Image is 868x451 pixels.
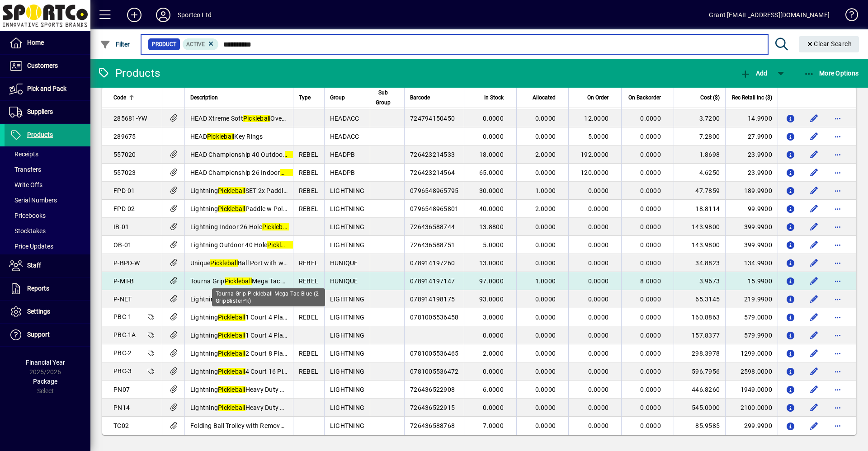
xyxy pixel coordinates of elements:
span: 65.0000 [479,169,504,176]
a: Support [5,324,90,346]
span: LIGHTNING [330,241,364,249]
td: 15.9900 [725,272,778,290]
td: 34.8823 [674,254,725,272]
span: 0.0000 [640,368,661,375]
button: Edit [807,238,821,252]
span: Reports [27,285,49,292]
span: HEAD Key Rings [190,133,263,140]
span: REBEL [299,169,318,176]
td: 446.8260 [674,381,725,399]
span: Lightning Indoor 26 Hole Yellow 100xPack [190,223,339,230]
span: Filter [100,41,130,48]
span: Clear Search [806,40,852,47]
span: 557023 [113,169,136,176]
span: Lightning 1 Court 4 Player Kit [190,314,302,321]
span: Barcode [410,93,430,103]
span: HEADACC [330,115,359,122]
span: 0.0000 [535,332,556,339]
span: Cost ($) [700,93,720,103]
em: Pickleball [218,386,245,393]
span: 0.0000 [640,169,661,176]
em: Pickleball [218,404,245,411]
span: REBEL [299,259,318,267]
div: Barcode [410,93,458,103]
span: 0.0000 [535,115,556,122]
em: Pickleball [262,223,290,230]
span: P-NET [113,296,132,303]
span: 5.0000 [588,133,609,140]
span: Home [27,39,44,46]
span: 078914197147 [410,277,455,285]
span: 192.0000 [580,151,609,158]
span: Lightning Outdoor 40 Hole Green 100xPack [190,241,342,249]
span: LIGHTNING [330,368,364,375]
td: 1299.0000 [725,344,778,362]
button: Edit [807,111,821,126]
span: Transfers [9,166,41,173]
span: 0.0000 [588,223,609,230]
span: PN14 [113,404,130,411]
button: Add [738,65,769,81]
span: 2.0000 [535,205,556,212]
span: Stocktakes [9,227,46,235]
button: More options [830,129,845,144]
div: Code [113,93,156,103]
span: HEAD Xtreme Soft Overgrip Pk3 Yellow [190,115,328,122]
span: Serial Numbers [9,197,57,204]
span: 0.0000 [640,314,661,321]
button: More options [830,147,845,162]
td: 14.9900 [725,109,778,127]
span: LIGHTNING [330,404,364,411]
span: 0.0000 [588,368,609,375]
em: Pickleball [218,368,245,375]
td: 18.8114 [674,200,725,218]
td: 219.9900 [725,290,778,308]
span: Add [740,70,767,77]
span: Lightning Paddle w PolymerHoneycombCore [190,205,346,212]
span: Customers [27,62,58,69]
span: 0.0000 [535,241,556,249]
span: P-MT-B [113,277,134,285]
span: 0796548965801 [410,205,458,212]
button: Edit [807,183,821,198]
button: More Options [802,65,861,81]
span: 2.0000 [483,350,504,357]
button: Edit [807,292,821,306]
td: 189.9900 [725,182,778,200]
span: 0.0000 [483,332,504,339]
td: 65.3145 [674,290,725,308]
span: LIGHTNING [330,332,364,339]
span: 0.0000 [640,151,661,158]
td: 2100.0000 [725,399,778,417]
td: 399.9900 [725,236,778,254]
span: 0.0000 [588,277,609,285]
span: 2.0000 [535,151,556,158]
span: 30.0000 [479,187,504,194]
span: REBEL [299,205,318,212]
span: Sub Group [376,88,391,108]
a: Serial Numbers [5,193,90,208]
button: Edit [807,346,821,361]
mat-chip: Activation Status: Active [183,38,219,50]
span: REBEL [299,151,318,158]
div: Tourna Grip Pickleball Mega Tac Blue (2 GripBlisterPk) [212,288,325,306]
span: 0.0000 [640,296,661,303]
td: 1949.0000 [725,381,778,399]
span: REBEL [299,368,318,375]
td: 23.9900 [725,164,778,182]
a: Settings [5,301,90,323]
span: Type [299,93,311,103]
span: 0.0000 [640,205,661,212]
span: PBC-1A [113,331,136,338]
div: Type [299,93,319,103]
span: 289675 [113,133,136,140]
span: HEADPB [330,151,355,158]
span: 0.0000 [535,368,556,375]
em: Pickleball [207,133,235,140]
span: 0.0000 [535,314,556,321]
span: IB-01 [113,223,129,230]
div: Description [190,93,288,103]
td: 143.9800 [674,236,725,254]
button: Edit [807,147,821,162]
span: 0.0000 [483,115,504,122]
